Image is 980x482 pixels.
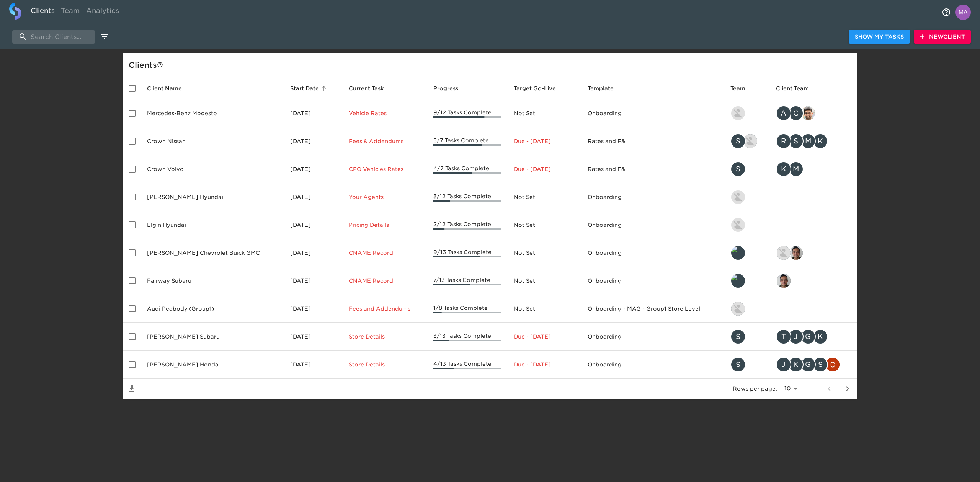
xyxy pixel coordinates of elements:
td: [DATE] [284,211,342,239]
span: Template [588,84,624,93]
button: Show My Tasks [849,30,910,44]
div: S [813,357,828,372]
img: christopher.mccarthy@roadster.com [826,358,840,371]
div: tj.joyce@schomp.com, james.kurtenbach@schomp.com, george.lawton@schomp.com, kevin.mand@schomp.com [776,329,851,344]
p: Due - [DATE] [514,333,575,340]
div: kevin.lo@roadster.com [730,189,764,205]
td: 1/8 Tasks Complete [427,295,508,323]
div: K [813,329,828,344]
div: nikko.foster@roadster.com, sai@simplemnt.com [776,245,851,261]
td: Not Set [508,239,581,267]
div: S [788,134,804,149]
div: rrobins@crowncars.com, sparent@crowncars.com, mcooley@crowncars.com, kwilson@crowncars.com [776,134,851,149]
div: leland@roadster.com [730,273,764,288]
img: sai@simplemnt.com [789,246,803,260]
svg: This is a list of all of your clients and clients shared with you [157,62,163,68]
td: Onboarding [581,99,724,127]
div: J [776,357,791,372]
td: 4/13 Tasks Complete [427,351,508,379]
td: Onboarding [581,211,724,239]
p: CNAME Record [349,277,421,285]
td: Onboarding [581,183,724,211]
td: Crown Volvo [141,155,284,183]
p: Due - [DATE] [514,361,575,368]
td: Onboarding [581,351,724,379]
div: J [788,329,804,344]
td: [DATE] [284,295,342,323]
div: T [776,329,791,344]
img: leland@roadster.com [731,274,745,288]
td: 5/7 Tasks Complete [427,127,508,155]
div: K [813,134,828,149]
td: 9/12 Tasks Complete [427,99,508,127]
td: 7/13 Tasks Complete [427,267,508,295]
img: nikko.foster@roadster.com [777,246,791,260]
div: G [800,357,816,372]
div: C [788,106,804,121]
td: 3/12 Tasks Complete [427,183,508,211]
td: Crown Nissan [141,127,284,155]
td: 2/12 Tasks Complete [427,211,508,239]
input: search [12,30,95,44]
img: sai@simplemnt.com [777,274,791,288]
td: Not Set [508,267,581,295]
select: rows per page [780,383,800,394]
td: [DATE] [284,267,342,295]
td: [DATE] [284,183,342,211]
td: Rates and F&I [581,155,724,183]
img: austin@roadster.com [743,134,757,148]
p: Rows per page: [733,385,777,392]
td: [DATE] [284,99,342,127]
p: Due - [DATE] [514,165,575,173]
span: Target Go-Live [514,84,566,93]
div: leland@roadster.com [730,245,764,261]
img: logo [9,3,21,20]
a: Team [58,3,83,21]
img: kevin.lo@roadster.com [731,106,745,120]
div: A [776,106,791,121]
div: angelique.nurse@roadster.com, clayton.mandel@roadster.com, sandeep@simplemnt.com [776,106,851,121]
div: nikko.foster@roadster.com [730,301,764,316]
div: S [730,329,746,344]
div: savannah@roadster.com [730,357,764,372]
img: Profile [955,5,971,20]
td: Mercedes-Benz Modesto [141,99,284,127]
td: 3/13 Tasks Complete [427,323,508,351]
td: [PERSON_NAME] Honda [141,351,284,379]
div: M [788,161,804,177]
td: Elgin Hyundai [141,211,284,239]
td: Not Set [508,183,581,211]
p: Vehicle Rates [349,109,421,117]
div: kevin.lo@roadster.com [730,217,764,233]
td: [DATE] [284,155,342,183]
td: Not Set [508,211,581,239]
table: enhanced table [122,77,857,399]
div: M [800,134,816,149]
p: Your Agents [349,193,421,201]
p: Pricing Details [349,221,421,229]
span: New Client [920,32,965,42]
img: kevin.lo@roadster.com [731,218,745,232]
div: S [730,134,746,149]
span: Client Team [776,84,819,93]
td: 4/7 Tasks Complete [427,155,508,183]
div: savannah@roadster.com, austin@roadster.com [730,134,764,149]
td: [PERSON_NAME] Subaru [141,323,284,351]
p: Fees and Addendums [349,305,421,313]
span: Show My Tasks [855,32,904,42]
div: G [800,329,816,344]
div: sai@simplemnt.com [776,273,851,288]
span: Progress [433,84,468,93]
td: Onboarding [581,239,724,267]
span: This is the next Task in this Hub that should be completed [349,84,384,93]
div: kevin.lo@roadster.com [730,106,764,121]
td: [PERSON_NAME] Hyundai [141,183,284,211]
div: james.kurtenbach@schomp.com, kevin.mand@schomp.com, george.lawton@schomp.com, scott.graves@schomp... [776,357,851,372]
td: Onboarding [581,323,724,351]
button: notifications [937,3,955,21]
span: Start Date [290,84,329,93]
img: leland@roadster.com [731,246,745,260]
button: next page [838,379,857,398]
p: CNAME Record [349,249,421,257]
td: [DATE] [284,351,342,379]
